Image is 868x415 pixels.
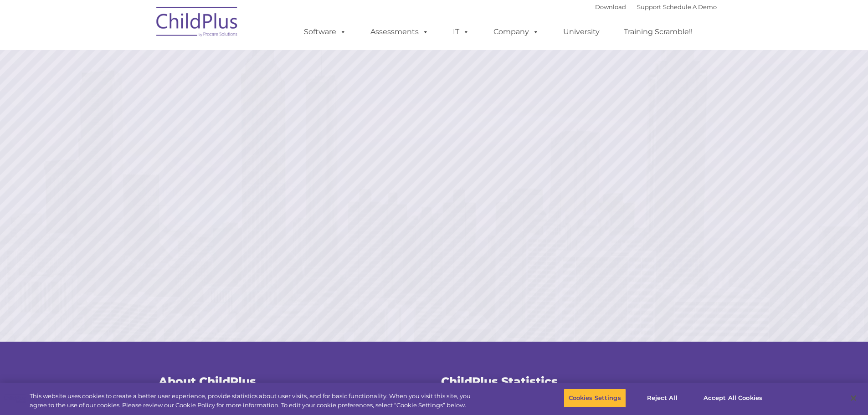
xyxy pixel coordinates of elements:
a: Support [637,3,661,10]
span: ChildPlus Statistics [441,374,558,388]
a: Software [295,23,355,41]
a: Download [595,3,626,10]
a: IT [444,23,478,41]
button: Cookies Settings [564,389,626,408]
a: Assessments [361,23,438,41]
font: | [595,3,717,10]
span: About ChildPlus [159,374,256,388]
a: Learn More [590,245,734,283]
button: Close [843,388,863,408]
a: Company [484,23,548,41]
a: Training Scramble!! [615,23,702,41]
button: Reject All [634,389,691,408]
div: This website uses cookies to create a better user experience, provide statistics about user visit... [30,392,478,410]
a: Schedule A Demo [663,3,717,10]
button: Accept All Cookies [699,389,767,408]
a: University [554,23,609,41]
img: ChildPlus by Procare Solutions [152,0,243,46]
